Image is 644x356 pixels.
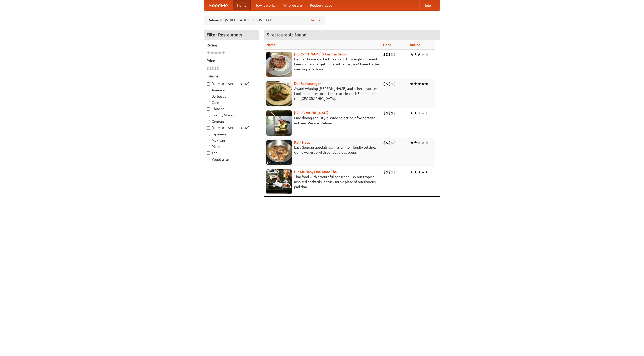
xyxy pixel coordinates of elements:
li: ★ [410,169,414,175]
li: $ [388,52,391,57]
label: German [207,119,256,124]
a: Change [309,18,321,23]
input: Vegetarian [207,158,210,161]
a: How it works [251,0,279,10]
p: German home-cooked meals and fifty-eight different beers on tap. To get more authentic, you'd nee... [266,57,379,72]
input: American [207,89,210,92]
p: East German specialties, in a family-friendly setting. Come warm up with our delicious soups. [266,145,379,155]
input: Thai [207,151,210,155]
img: babythai.jpg [266,169,292,194]
a: [PERSON_NAME]'s German Saloon [294,52,348,56]
li: $ [383,140,386,145]
p: Thai food with a youthful bar scene. Try our tropical inspired cocktails, or tuck into a plate of... [266,174,379,189]
li: ★ [421,140,425,145]
a: Der Speisewagen [294,82,321,86]
li: ★ [414,110,417,116]
li: $ [383,52,386,57]
input: Pizza [207,145,210,148]
li: $ [388,169,391,175]
li: ★ [222,50,225,56]
li: ★ [210,50,214,56]
input: Cafe [207,101,210,104]
p: Fine dining Thai-style. Wide selection of vegetarian entrées. We also deliver. [266,115,379,126]
li: ★ [421,81,425,87]
input: [DEMOGRAPHIC_DATA] [207,126,210,130]
li: ★ [425,140,429,145]
label: [DEMOGRAPHIC_DATA] [207,81,256,86]
li: $ [391,52,393,57]
input: Barbecue [207,95,210,98]
li: $ [386,140,388,145]
li: ★ [425,52,429,57]
input: German [207,120,210,123]
li: ★ [414,81,417,87]
b: Kohl Haus [294,140,310,144]
li: $ [393,169,396,175]
img: kohlhaus.jpg [266,140,292,165]
li: $ [386,52,388,57]
h5: Rating [207,43,256,48]
label: Mexican [207,138,256,143]
label: Vegetarian [207,157,256,162]
li: $ [393,140,396,145]
a: Name [266,43,276,47]
h4: Filter Restaurants [204,30,259,40]
li: $ [217,66,219,71]
a: [GEOGRAPHIC_DATA] [294,111,329,115]
div: Deliver to: [STREET_ADDRESS][US_STATE] [204,16,325,25]
li: $ [388,81,391,87]
label: Chinese [207,106,256,111]
label: Barbecue [207,94,256,99]
a: Help [419,0,435,10]
li: $ [388,110,391,116]
li: $ [383,169,386,175]
a: FoodMe [204,0,233,10]
li: $ [391,110,393,116]
li: $ [209,66,212,71]
img: satay.jpg [266,110,292,136]
input: Czech / Slovak [207,114,210,117]
li: $ [386,110,388,116]
li: ★ [414,52,417,57]
li: ★ [417,169,421,175]
li: $ [386,81,388,87]
img: esthers.jpg [266,52,292,77]
li: ★ [425,81,429,87]
input: Japanese [207,133,210,136]
label: American [207,88,256,93]
li: ★ [410,140,414,145]
li: $ [393,52,396,57]
li: ★ [425,169,429,175]
a: Hit Me Baby One More Thai [294,170,338,174]
li: $ [212,66,214,71]
label: [DEMOGRAPHIC_DATA] [207,125,256,130]
label: Thai [207,150,256,155]
li: $ [393,110,396,116]
li: $ [214,66,217,71]
li: $ [393,81,396,87]
p: Award-winning [PERSON_NAME] and other favorites. Look for our restored food truck in the NE corne... [266,86,379,101]
li: ★ [207,50,210,56]
li: $ [391,140,393,145]
li: ★ [417,140,421,145]
li: ★ [417,110,421,116]
h5: Price [207,58,256,63]
li: ★ [417,52,421,57]
label: Cafe [207,100,256,105]
a: Rating [410,43,420,47]
li: $ [391,81,393,87]
li: ★ [218,50,222,56]
a: Home [233,0,251,10]
a: Who we are [279,0,306,10]
h5: Cuisine [207,74,256,79]
a: Recipe videos [306,0,336,10]
li: ★ [421,110,425,116]
a: Price [383,43,391,47]
li: ★ [414,140,417,145]
li: $ [383,110,386,116]
li: ★ [421,169,425,175]
li: ★ [410,110,414,116]
img: speisewagen.jpg [266,81,292,106]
